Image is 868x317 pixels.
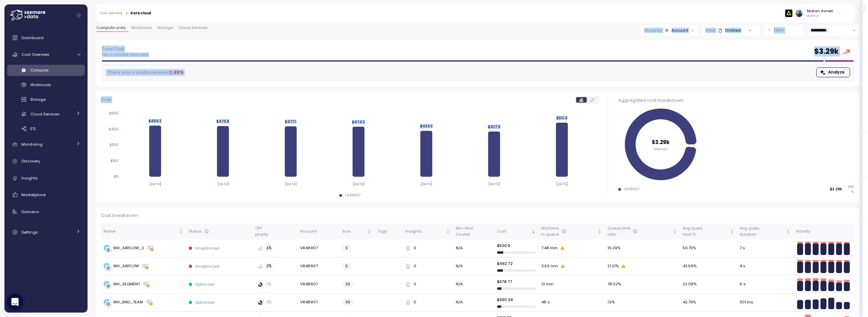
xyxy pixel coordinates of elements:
[113,299,143,305] div: WH_RND_TEAM
[30,67,48,73] span: Compute
[195,245,219,251] p: Unoptimized
[737,257,793,275] td: 4 s
[605,223,680,239] th: Queue timeratioNot sorted
[556,182,568,186] tspan: [DATE]
[607,263,619,269] span: 21.21 %
[7,108,85,120] a: Cloud Services
[285,182,297,186] tspan: [DATE]
[377,228,400,235] div: Tags
[653,147,668,151] tspan: Total cost
[453,294,494,312] td: N/A
[102,52,148,57] p: Flat vs variable data costs
[297,294,340,312] td: VR48907
[624,187,639,192] div: VR48907
[297,239,340,257] td: VR48907
[7,294,23,310] div: Open Intercom Messenger
[706,28,715,33] p: View:
[497,228,530,235] div: Cost
[113,263,139,269] div: WH_AIRFLOW
[179,229,183,234] div: Not sorted
[340,223,374,239] th: SizeNot sorted
[403,223,453,239] th: InsightsNot sorted
[342,228,366,235] div: Size
[345,263,348,270] span: S
[683,225,728,237] div: Avg query load %
[737,294,793,312] td: 301 ms
[101,223,186,239] th: NameNot sorted
[102,46,148,52] p: Total Cost
[7,155,85,168] a: Discovery
[7,225,85,239] a: Settings
[157,26,173,30] span: Storage
[737,223,793,239] th: Avg querydurationNot sorted
[652,139,670,146] tspan: $3.29k
[30,111,60,117] span: Cloud Services
[405,228,445,235] div: Insights
[807,8,833,14] div: Matan Avneri
[405,281,450,287] div: 0
[456,225,492,237] div: Min-Max Cluster
[345,281,350,288] span: XS
[113,245,144,251] div: WH_AIRFLOW_2
[149,182,161,186] tspan: [DATE]
[255,225,295,237] div: OPT priority
[683,263,697,269] span: 43.69 %
[764,26,803,35] button: Filter
[539,223,605,239] th: Max timein queueNot sorted
[100,12,123,15] a: Cost overview
[7,123,85,134] a: ETL
[740,225,785,237] div: Avg query duration
[488,125,500,129] tspan: $427.9
[786,229,791,234] div: Not sorted
[109,111,119,115] tspan: $600
[189,228,250,235] div: Status
[494,223,539,239] th: CostSorted descending
[125,11,128,16] div: >
[195,282,215,287] p: Optimized
[556,116,568,120] tspan: $512.4
[21,158,40,164] span: Discovery
[114,174,119,179] tspan: $0
[531,229,536,234] div: Sorted descending
[497,261,536,266] p: $ 492.72
[179,26,208,30] span: Cloud Services
[101,212,855,219] p: Cost breakdown
[796,228,852,235] div: Activity
[541,263,558,269] span: 3.63 min
[729,229,734,234] div: Not sorted
[497,243,536,248] p: $ 520.6
[7,171,85,185] a: Insights
[110,159,119,163] tspan: $150
[541,245,558,251] span: 7.48 min
[680,223,737,239] th: Avg queryload %Not sorted
[96,26,126,30] span: Compute units
[7,48,85,61] a: Cost Overview
[7,138,85,151] a: Monitoring
[683,281,697,287] span: 22.08 %
[737,239,793,257] td: 7 s
[541,281,554,287] span: 12 min
[109,127,119,131] tspan: $450
[75,13,83,18] button: Collapse navigation
[131,26,152,30] span: Workloads
[170,69,184,76] div: 2.89 %
[671,28,688,33] div: Account
[345,299,350,306] span: XS
[446,229,450,234] div: Not sorted
[30,97,46,102] span: Storage
[644,28,662,33] p: Group by:
[830,187,842,192] p: $3.29k
[453,239,494,257] td: N/A
[130,12,151,15] div: Data cloud
[7,79,85,91] a: Workloads
[828,68,844,77] span: Analyze
[345,193,360,198] div: VR48907
[7,94,85,105] a: Storage
[7,205,85,219] a: Domains
[216,119,229,124] tspan: $479.8
[297,275,340,294] td: VR48907
[453,275,494,294] td: N/A
[405,245,450,251] div: 0
[807,14,833,18] p: Admin
[367,229,372,234] div: Not sorted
